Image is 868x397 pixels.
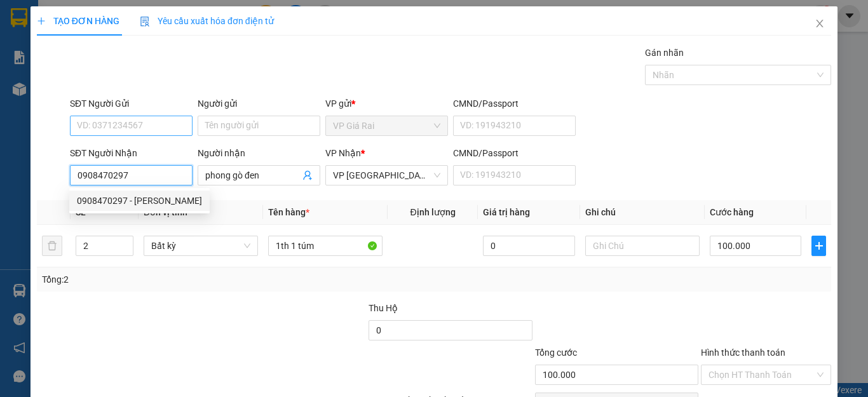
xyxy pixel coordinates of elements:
span: Tổng cước [535,347,577,358]
input: VD: Bàn, Ghế [268,236,383,256]
span: close [815,18,825,29]
input: Ghi Chú [585,236,700,256]
div: SĐT Người Gửi [70,97,193,111]
span: Cước hàng [710,207,754,217]
span: VP Nhận [325,148,361,158]
div: Tổng: 2 [42,273,336,286]
b: GỬI : VP Giá Rai [6,95,130,116]
img: logo.jpg [6,6,69,69]
span: environment [73,30,83,41]
span: Định lượng [410,207,455,217]
span: plus [37,17,46,25]
div: 0908470297 - [PERSON_NAME] [77,194,202,208]
div: 0908470297 - nguyễn thanh phong [69,191,210,211]
div: SĐT Người Nhận [70,146,193,160]
label: Gán nhãn [645,48,684,58]
span: Bất kỳ [151,236,250,255]
div: CMND/Passport [453,97,576,111]
span: user-add [302,170,313,180]
span: Thu Hộ [369,303,398,313]
li: [STREET_ADDRESS][PERSON_NAME] [6,28,242,60]
span: Yêu cầu xuất hóa đơn điện tử [140,16,274,26]
div: Người nhận [198,146,320,160]
div: Người gửi [198,97,320,111]
button: delete [42,236,62,256]
th: Ghi chú [580,200,705,225]
img: icon [140,17,150,27]
div: VP gửi [325,97,448,111]
span: phone [73,62,83,72]
label: Hình thức thanh toán [701,347,785,358]
li: 0983 44 7777 [6,60,242,76]
button: plus [811,236,826,256]
b: TRÍ NHÂN [73,8,137,24]
button: Close [802,6,837,42]
span: TẠO ĐƠN HÀNG [37,16,119,26]
span: Tên hàng [268,207,309,217]
span: VP Sài Gòn [333,166,440,185]
div: CMND/Passport [453,146,576,160]
span: plus [812,241,825,251]
span: Giá trị hàng [483,207,530,217]
input: 0 [483,236,574,256]
span: VP Giá Rai [333,116,440,135]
